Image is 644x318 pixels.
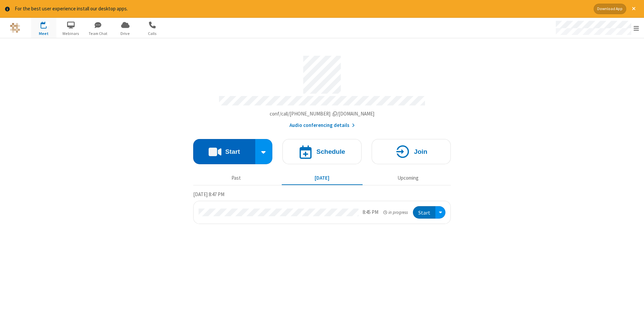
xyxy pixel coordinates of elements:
[414,148,427,155] h4: Join
[113,31,138,37] span: Drive
[193,51,451,129] section: Account details
[363,209,378,216] div: 8:45 PM
[193,190,451,224] section: Today's Meetings
[368,172,448,185] button: Upcoming
[289,122,355,129] button: Audio conferencing details
[549,18,644,38] div: Open menu
[383,209,408,216] em: in progress
[2,18,28,38] button: Logo
[86,31,111,37] span: Team Chat
[594,4,626,14] button: Download App
[58,31,84,37] span: Webinars
[31,31,56,37] span: Meet
[270,110,375,117] span: Copy my meeting room link
[413,206,435,219] button: Start
[435,206,445,219] div: Open menu
[140,31,165,37] span: Calls
[270,110,375,118] button: Copy my meeting room linkCopy my meeting room link
[282,139,362,164] button: Schedule
[45,21,50,27] div: 1
[372,139,451,164] button: Join
[255,139,273,164] div: Start conference options
[282,172,363,185] button: [DATE]
[629,4,639,14] button: Close alert
[10,23,20,33] img: QA Selenium DO NOT DELETE OR CHANGE
[316,148,345,155] h4: Schedule
[225,148,240,155] h4: Start
[196,172,277,185] button: Past
[193,139,255,164] button: Start
[15,5,589,13] div: For the best user experience install our desktop apps.
[193,191,224,197] span: [DATE] 8:47 PM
